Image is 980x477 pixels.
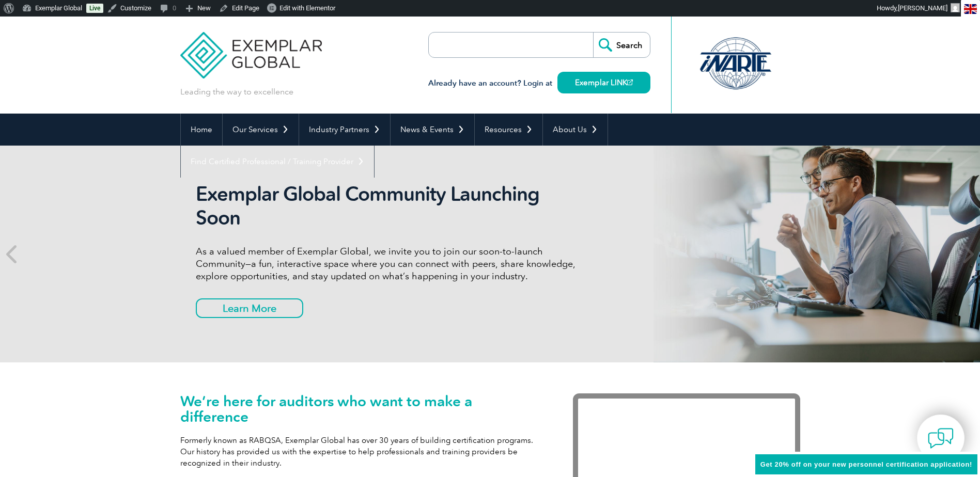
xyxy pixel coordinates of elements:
[196,182,583,230] h2: Exemplar Global Community Launching Soon
[86,4,103,13] a: Live
[180,17,322,78] img: Exemplar Global
[428,77,650,90] h3: Already have an account? Login at
[543,114,608,146] a: About Us
[299,114,390,146] a: Industry Partners
[223,114,299,146] a: Our Services
[964,4,977,14] img: en
[928,425,954,451] img: contact-chat.png
[593,33,650,57] input: Search
[181,146,374,178] a: Find Certified Professional / Training Provider
[180,86,293,98] p: Leading the way to excellence
[760,460,972,468] span: Get 20% off on your new personnel certification application!
[279,4,335,12] span: Edit with Elementor
[180,393,542,424] h1: We’re here for auditors who want to make a difference
[196,298,303,318] a: Learn More
[475,114,542,146] a: Resources
[627,79,633,85] img: open_square.png
[196,245,583,282] p: As a valued member of Exemplar Global, we invite you to join our soon-to-launch Community—a fun, ...
[181,114,222,146] a: Home
[180,435,542,469] p: Formerly known as RABQSA, Exemplar Global has over 30 years of building certification programs. O...
[557,72,650,93] a: Exemplar LINK
[391,114,474,146] a: News & Events
[898,4,947,12] span: [PERSON_NAME]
